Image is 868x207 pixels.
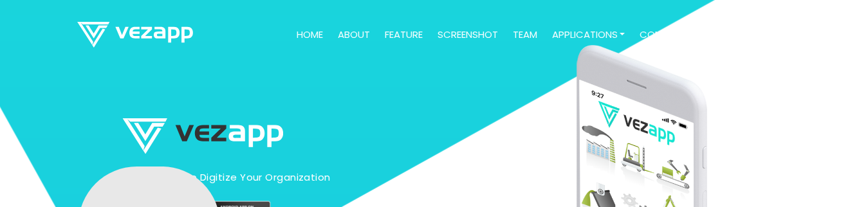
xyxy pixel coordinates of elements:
a: Home [291,22,328,48]
img: logo [77,22,193,48]
a: contact us [634,22,707,48]
p: The partner to digitize your organization [122,170,330,184]
a: Applications [547,22,631,48]
a: about [333,22,375,48]
a: feature [380,22,428,48]
img: logo [122,118,283,154]
a: team [508,22,542,48]
a: screenshot [432,22,503,48]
